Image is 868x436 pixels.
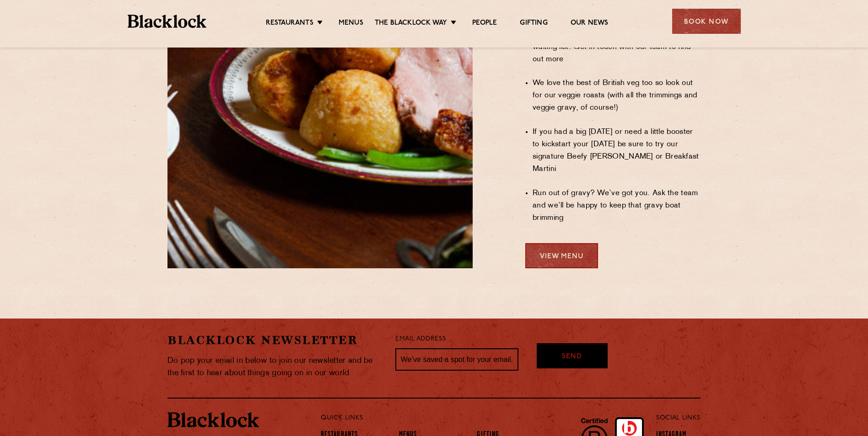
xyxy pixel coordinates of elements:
img: BL_Textured_Logo-footer-cropped.svg [128,15,207,28]
a: People [472,19,497,29]
a: View Menu [525,243,598,268]
span: Send [562,352,582,362]
a: Our News [571,19,609,29]
h2: Blacklock Newsletter [167,332,382,348]
a: Gifting [520,19,547,29]
a: Restaurants [266,19,313,29]
input: We’ve saved a spot for your email... [395,348,518,371]
div: Book Now [672,9,741,34]
label: Email Address [395,334,446,345]
a: The Blacklock Way [375,19,447,29]
li: If you had a big [DATE] or need a little booster to kickstart your [DATE] be sure to try our sign... [533,126,701,175]
li: Run out of gravy? We’ve got you. Ask the team and we’ll be happy to keep that gravy boat brimming [533,187,701,224]
p: Quick Links [321,412,626,424]
a: Menus [339,19,363,29]
li: We love the best of British veg too so look out for our veggie roasts (with all the trimmings and... [533,77,701,114]
img: BL_Textured_Logo-footer-cropped.svg [167,412,259,428]
p: Do pop your email in below to join our newsletter and be the first to hear about things going on ... [167,355,382,379]
p: Social Links [656,412,701,424]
